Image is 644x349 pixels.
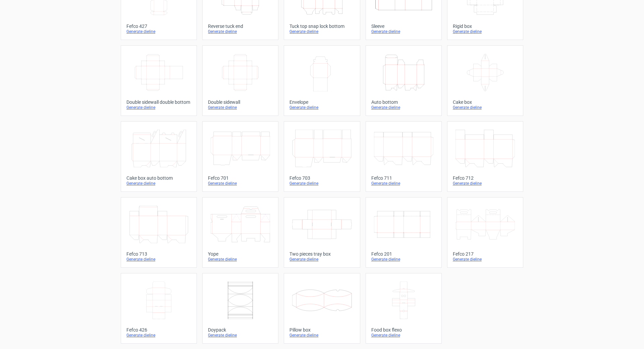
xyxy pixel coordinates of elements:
div: Fefco 426 [126,327,191,333]
div: Yope [208,251,273,257]
div: Generate dieline [208,29,273,34]
div: Rigid box [453,24,518,29]
a: Fefco 217Generate dieline [447,197,523,268]
a: Food box flexoGenerate dieline [366,273,442,344]
div: Auto bottom [371,99,436,105]
div: Generate dieline [289,29,354,34]
div: Generate dieline [208,181,273,186]
a: Fefco 701Generate dieline [202,121,278,192]
a: Fefco 703Generate dieline [284,121,360,192]
a: Fefco 712Generate dieline [447,121,523,192]
div: Fefco 701 [208,175,273,181]
div: Fefco 427 [126,24,191,29]
div: Double sidewall double bottom [126,99,191,105]
a: Auto bottomGenerate dieline [366,45,442,116]
div: Food box flexo [371,327,436,333]
div: Sleeve [371,24,436,29]
div: Cake box auto bottom [126,175,191,181]
a: EnvelopeGenerate dieline [284,45,360,116]
div: Generate dieline [371,29,436,34]
div: Tuck top snap lock bottom [289,24,354,29]
a: Fefco 426Generate dieline [121,273,197,344]
a: Double sidewallGenerate dieline [202,45,278,116]
div: Generate dieline [208,333,273,338]
a: Fefco 713Generate dieline [121,197,197,268]
div: Generate dieline [126,181,191,186]
div: Fefco 217 [453,251,518,257]
div: Fefco 703 [289,175,354,181]
div: Generate dieline [453,105,518,110]
div: Fefco 711 [371,175,436,181]
div: Double sidewall [208,99,273,105]
a: Cake boxGenerate dieline [447,45,523,116]
div: Fefco 201 [371,251,436,257]
div: Generate dieline [126,257,191,262]
div: Generate dieline [289,181,354,186]
div: Generate dieline [453,29,518,34]
div: Generate dieline [289,105,354,110]
a: Cake box auto bottomGenerate dieline [121,121,197,192]
div: Generate dieline [371,181,436,186]
a: Fefco 201Generate dieline [366,197,442,268]
a: Pillow boxGenerate dieline [284,273,360,344]
div: Generate dieline [371,333,436,338]
div: Generate dieline [289,333,354,338]
div: Generate dieline [208,257,273,262]
div: Generate dieline [371,257,436,262]
div: Two pieces tray box [289,251,354,257]
div: Fefco 713 [126,251,191,257]
div: Generate dieline [453,181,518,186]
div: Generate dieline [126,29,191,34]
div: Generate dieline [289,257,354,262]
a: DoypackGenerate dieline [202,273,278,344]
div: Reverse tuck end [208,24,273,29]
a: Fefco 711Generate dieline [366,121,442,192]
a: YopeGenerate dieline [202,197,278,268]
a: Two pieces tray boxGenerate dieline [284,197,360,268]
div: Fefco 712 [453,175,518,181]
div: Generate dieline [453,257,518,262]
div: Generate dieline [371,105,436,110]
div: Generate dieline [126,105,191,110]
div: Generate dieline [126,333,191,338]
div: Generate dieline [208,105,273,110]
div: Pillow box [289,327,354,333]
div: Envelope [289,99,354,105]
div: Doypack [208,327,273,333]
a: Double sidewall double bottomGenerate dieline [121,45,197,116]
div: Cake box [453,99,518,105]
